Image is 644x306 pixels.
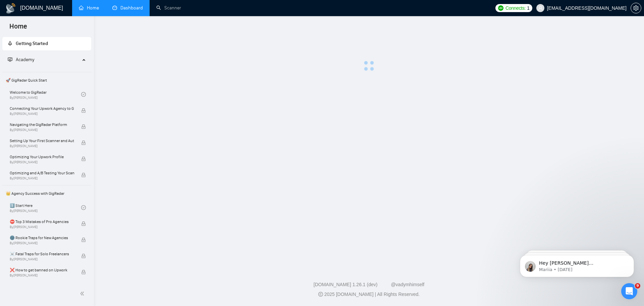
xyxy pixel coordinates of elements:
[10,160,74,164] span: By [PERSON_NAME]
[16,57,34,62] span: Academy
[510,241,644,288] iframe: Intercom notifications message
[10,225,74,229] span: By [PERSON_NAME]
[81,157,86,161] span: lock
[8,57,12,62] span: fund-projection-screen
[621,283,637,299] iframe: Intercom live chat
[10,218,74,225] span: ⛔ Top 3 Mistakes of Pro Agencies
[527,4,530,12] span: 1
[29,26,116,32] p: Message from Mariia, sent 1w ago
[10,154,74,160] span: Optimizing Your Upwork Profile
[99,291,639,298] div: 2025 [DOMAIN_NAME] | All Rights Reserved.
[81,205,86,210] span: check-circle
[81,140,86,145] span: lock
[79,5,99,11] a: homeHome
[4,21,33,36] span: Home
[318,292,323,297] span: copyright
[10,137,74,144] span: Setting Up Your First Scanner and Auto-Bidder
[5,3,16,14] img: logo
[10,112,74,116] span: By [PERSON_NAME]
[10,267,74,273] span: ❌ How to get banned on Upwork
[10,176,74,180] span: By [PERSON_NAME]
[112,5,143,11] a: dashboardDashboard
[81,92,86,97] span: check-circle
[10,273,74,277] span: By [PERSON_NAME]
[80,290,87,297] span: double-left
[631,3,641,13] button: setting
[314,282,378,287] a: [DOMAIN_NAME] 1.26.1 (dev)
[81,270,86,274] span: lock
[391,282,424,287] a: @vadymhimself
[538,6,543,10] span: user
[81,237,86,242] span: lock
[10,144,74,148] span: By [PERSON_NAME]
[81,221,86,226] span: lock
[10,128,74,132] span: By [PERSON_NAME]
[10,170,74,176] span: Optimizing and A/B Testing Your Scanner for Better Results
[505,4,526,12] span: Connects:
[16,41,48,46] span: Getting Started
[498,5,503,11] img: upwork-logo.png
[635,283,640,289] span: 9
[631,5,641,11] a: setting
[3,187,91,200] span: 👑 Agency Success with GigRadar
[29,19,116,112] span: Hey [PERSON_NAME][EMAIL_ADDRESS][DOMAIN_NAME], Looks like your Upwork agency HubsPlanet ran out o...
[81,254,86,258] span: lock
[10,241,74,245] span: By [PERSON_NAME]
[10,257,74,261] span: By [PERSON_NAME]
[10,121,74,128] span: Navigating the GigRadar Platform
[10,87,81,102] a: Welcome to GigRadarBy[PERSON_NAME]
[10,200,81,215] a: 1️⃣ Start HereBy[PERSON_NAME]
[156,5,181,11] a: searchScanner
[10,105,74,112] span: Connecting Your Upwork Agency to GigRadar
[10,234,74,241] span: 🌚 Rookie Traps for New Agencies
[81,173,86,177] span: lock
[81,124,86,129] span: lock
[8,41,12,46] span: rocket
[2,37,91,50] li: Getting Started
[3,74,91,87] span: 🚀 GigRadar Quick Start
[81,108,86,113] span: lock
[10,251,74,257] span: ☠️ Fatal Traps for Solo Freelancers
[8,57,34,62] span: Academy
